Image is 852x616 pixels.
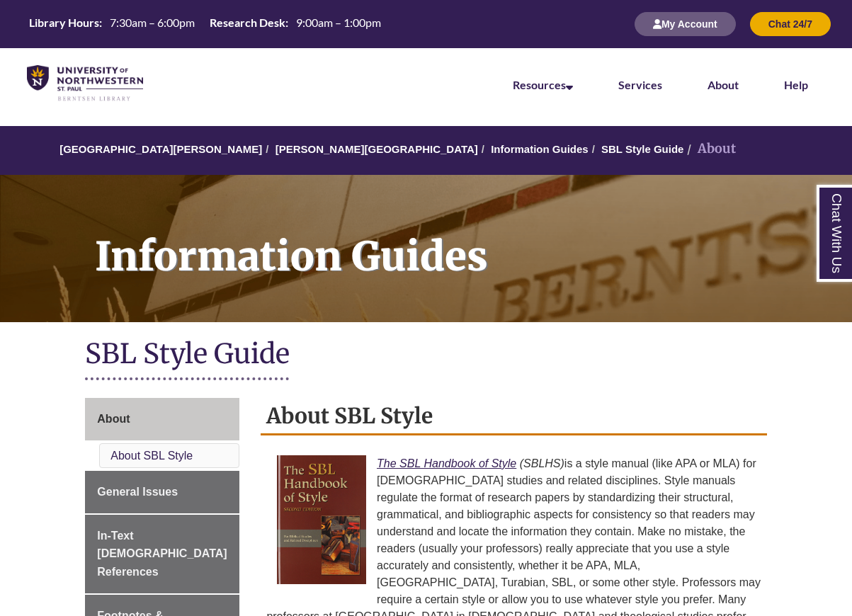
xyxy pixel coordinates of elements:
em: (SBLHS) [520,457,564,469]
a: Services [618,78,662,91]
li: About [683,139,736,159]
a: [GEOGRAPHIC_DATA][PERSON_NAME] [59,143,262,155]
a: General Issues [85,471,239,513]
a: Information Guides [491,143,589,155]
table: Hours Today [23,15,387,33]
h2: About SBL Style [261,398,766,435]
a: Hours Today [23,15,387,34]
a: Help [784,78,808,91]
h1: Information Guides [79,175,852,304]
th: Library Hours: [23,15,104,30]
a: About [708,78,739,91]
h1: SBL Style Guide [85,336,766,374]
span: About [97,413,130,425]
button: Chat 24/7 [750,12,831,36]
span: General Issues [97,486,178,498]
th: Research Desk: [204,15,290,30]
a: About [85,398,239,440]
button: My Account [635,12,736,36]
img: UNWSP Library Logo [27,65,143,102]
a: SBL Style Guide [601,143,683,155]
a: Resources [513,78,573,91]
a: My Account [635,18,736,30]
a: About SBL Style [110,450,193,462]
span: In-Text [DEMOGRAPHIC_DATA] References [97,530,227,578]
a: The SBL Handbook of Style [377,457,516,469]
a: Chat 24/7 [750,18,831,30]
a: [PERSON_NAME][GEOGRAPHIC_DATA] [276,143,478,155]
a: In-Text [DEMOGRAPHIC_DATA] References [85,515,239,593]
span: 7:30am – 6:00pm [110,16,195,29]
span: 9:00am – 1:00pm [296,16,381,29]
